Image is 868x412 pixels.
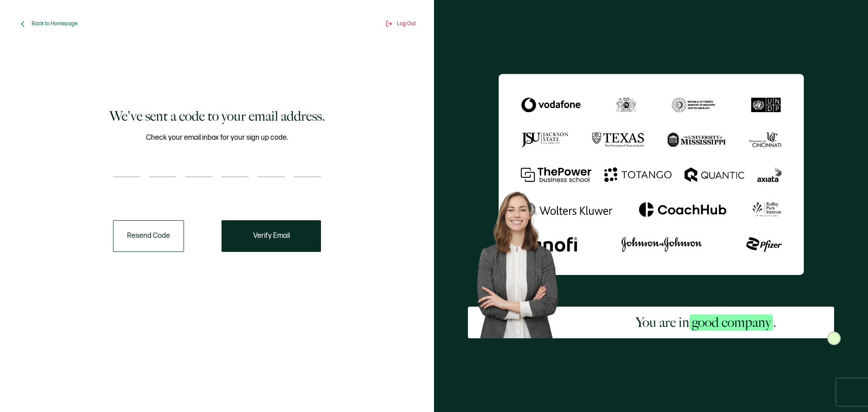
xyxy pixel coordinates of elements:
[827,331,841,345] img: Sertifier Signup
[499,74,804,275] img: Sertifier We've sent a code to your email address.
[468,184,578,338] img: Sertifier Signup - You are in <span class="strong-h">good company</span>. Hero
[222,220,321,252] button: Verify Email
[397,20,416,27] span: Log Out
[636,313,776,331] h2: You are in .
[146,132,288,143] span: Check your email inbox for your sign up code.
[113,220,184,252] button: Resend Code
[32,20,78,27] span: Back to Homepage
[253,232,290,240] span: Verify Email
[109,107,325,125] h1: We've sent a code to your email address.
[689,314,773,331] span: good company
